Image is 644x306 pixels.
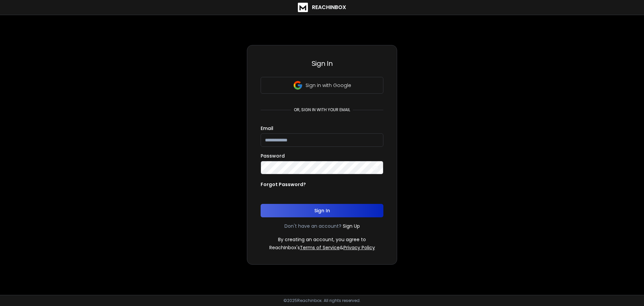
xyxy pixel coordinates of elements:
[306,82,351,89] p: Sign in with Google
[261,59,383,68] h3: Sign In
[278,236,366,243] p: By creating an account, you agree to
[283,298,361,303] p: © 2025 Reachinbox. All rights reserved.
[343,223,360,229] a: Sign Up
[261,154,285,158] label: Password
[298,3,308,12] img: logo
[261,181,306,188] p: Forgot Password?
[261,126,273,131] label: Email
[284,223,341,229] p: Don't have an account?
[261,77,383,94] button: Sign in with Google
[300,244,340,251] a: Terms of Service
[343,244,375,251] a: Privacy Policy
[261,204,383,217] button: Sign In
[312,3,346,11] h1: ReachInbox
[269,244,375,251] p: ReachInbox's &
[298,3,346,12] a: ReachInbox
[291,107,353,113] p: or, sign in with your email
